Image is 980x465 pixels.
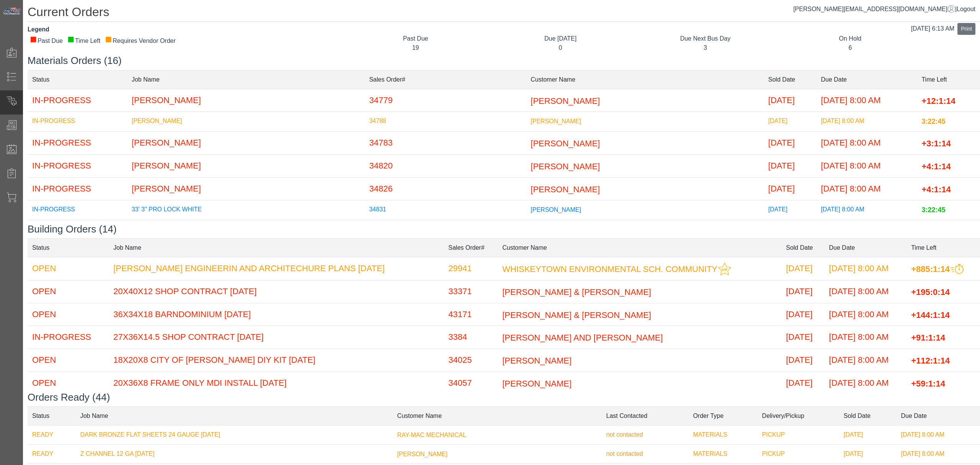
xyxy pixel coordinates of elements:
td: [DATE] [781,280,824,303]
h3: Orders Ready (44) [28,391,980,403]
span: [PERSON_NAME] [502,356,572,365]
td: [DATE] [781,326,824,349]
td: 34057 [444,372,498,395]
td: 34831 [364,200,526,220]
span: 3:22:45 [921,206,945,214]
td: MATERIALS [688,444,757,463]
td: [DATE] [764,89,817,112]
td: [PERSON_NAME] [127,154,364,177]
td: Job Name [76,406,393,425]
span: [PERSON_NAME] [531,184,600,194]
td: 36X34X18 BARNDOMINIUM [DATE] [109,303,444,326]
td: 34832 [364,220,526,243]
td: READY [28,444,76,463]
td: [DATE] [764,132,817,155]
td: Sold Date [781,238,824,257]
span: [PERSON_NAME] [531,118,581,124]
td: MATERIALS [688,425,757,444]
td: [DATE] 8:00 AM [816,200,917,220]
span: [PERSON_NAME] & [PERSON_NAME] [502,287,651,297]
td: 34826 [364,177,526,200]
div: Requires Vendor Order [105,36,176,46]
td: FLAT SHEETS 4@10' [127,220,364,243]
span: 3:22:45 [921,118,945,125]
td: Due Date [825,238,907,257]
td: [DATE] 8:00 AM [825,349,907,372]
td: 20X40X12 SHOP CONTRACT [DATE] [109,280,444,303]
div: 19 [349,43,482,52]
td: Order Type [688,406,757,425]
td: [DATE] 8:00 AM [897,425,980,444]
td: [DATE] [839,425,897,444]
td: DARK BRONZE FLAT SHEETS 24 GAUGE [DATE] [76,425,393,444]
div: 3 [639,43,772,52]
span: +59:1:14 [911,378,945,388]
td: [DATE] 8:00 AM [816,154,917,177]
td: [DATE] [781,349,824,372]
td: Sold Date [839,406,897,425]
td: [DATE] 8:00 AM [816,220,917,243]
td: Sales Order# [444,238,498,257]
div: | [793,5,975,14]
td: IN-PROGRESS [28,132,127,155]
td: 34779 [364,89,526,112]
td: IN-PROGRESS [28,220,127,243]
td: Sold Date [764,70,817,89]
h1: Current Orders [28,5,980,22]
td: PICKUP [758,425,839,444]
td: [DATE] [781,257,824,280]
td: IN-PROGRESS [28,177,127,200]
td: [DATE] 8:00 AM [816,177,917,200]
td: 33' 3" PRO LOCK WHITE [127,200,364,220]
td: [DATE] [764,112,817,132]
div: 6 [784,43,917,52]
span: [PERSON_NAME] [531,139,600,148]
td: 34783 [364,132,526,155]
div: Due [DATE] [494,34,627,43]
td: Status [28,406,76,425]
td: [PERSON_NAME] [127,132,364,155]
td: Customer Name [393,406,602,425]
td: Sales Order# [364,70,526,89]
span: +91:1:14 [911,333,945,342]
span: +195:0:14 [911,287,950,297]
div: ■ [67,36,74,42]
td: READY [28,425,76,444]
td: IN-PROGRESS [28,112,127,132]
img: This customer should be prioritized [718,262,731,275]
td: Job Name [127,70,364,89]
td: 34025 [444,349,498,372]
strong: Legend [28,26,49,33]
td: Z CHANNEL 12 GA [DATE] [76,444,393,463]
td: Job Name [109,238,444,257]
td: Due Date [897,406,980,425]
button: Print [957,23,975,35]
td: Customer Name [498,238,781,257]
td: 34788 [364,112,526,132]
td: Customer Name [526,70,763,89]
td: OPEN [28,303,109,326]
td: 33371 [444,280,498,303]
td: PICKUP [758,444,839,463]
span: [PERSON_NAME] [531,162,600,171]
span: RAY-MAC MECHANICAL [397,432,466,438]
td: [DATE] [781,372,824,395]
img: Metals Direct Inc Logo [2,7,21,15]
span: [PERSON_NAME] [531,206,581,213]
td: OPEN [28,257,109,280]
td: Last Contacted [602,406,689,425]
td: IN-PROGRESS [28,200,127,220]
span: [DATE] 6:13 AM [911,25,955,32]
td: 27X36X14.5 SHOP CONTRACT [DATE] [109,326,444,349]
td: IN-PROGRESS [28,89,127,112]
span: [PERSON_NAME] AND [PERSON_NAME] [502,333,663,342]
td: 34820 [364,154,526,177]
div: Past Due [349,34,482,43]
span: +3:1:14 [921,139,951,148]
td: 20X36X8 FRAME ONLY MDI INSTALL [DATE] [109,372,444,395]
td: not contacted [602,425,689,444]
span: +12:1:14 [921,96,955,105]
div: ■ [30,36,37,42]
td: Time Left [917,70,980,89]
span: [PERSON_NAME][EMAIL_ADDRESS][DOMAIN_NAME] [793,6,955,12]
